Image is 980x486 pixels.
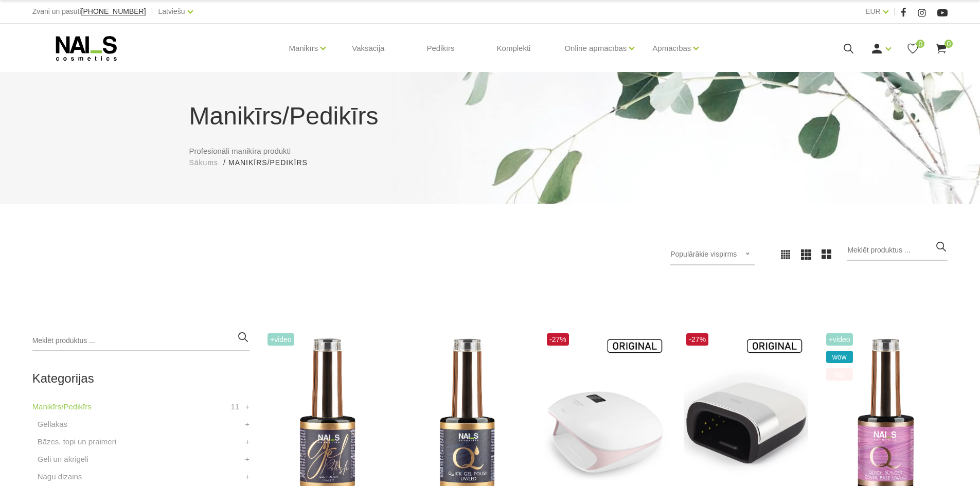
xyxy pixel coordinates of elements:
div: Profesionāli manikīra produkti [182,98,799,168]
span: wow [826,351,853,363]
span: Sākums [189,158,219,167]
span: | [151,5,153,18]
h1: Manikīrs/Pedikīrs [189,98,791,135]
a: + [245,436,250,448]
span: -27% [547,333,569,346]
a: 0 [906,42,919,55]
input: Meklēt produktus ... [32,331,250,351]
a: EUR [865,5,881,17]
span: 0 [916,40,924,48]
a: Gēllakas [38,418,67,430]
a: + [245,471,250,483]
a: Nagu dizains [38,471,82,483]
a: Online apmācības [564,28,627,69]
span: Populārākie vispirms [670,250,737,258]
span: -27% [686,333,708,346]
a: Manikīrs/Pedikīrs [32,401,92,413]
a: Sākums [189,157,219,168]
span: 0 [945,40,953,48]
a: Bāzes, topi un praimeri [38,436,116,448]
a: Vaksācija [344,24,393,73]
input: Meklēt produktus ... [847,240,948,261]
span: +Video [826,333,853,346]
h2: Kategorijas [32,372,250,385]
div: Zvani un pasūti [32,5,146,18]
a: Apmācības [652,28,691,69]
a: + [245,453,250,465]
a: [PHONE_NUMBER] [81,8,146,15]
a: 0 [935,42,948,55]
span: top [826,368,853,381]
a: Komplekti [489,24,539,73]
a: + [245,401,250,413]
a: + [245,418,250,430]
a: Manikīrs [289,28,318,69]
a: Geli un akrigeli [38,453,88,465]
span: +Video [268,333,294,346]
span: | [894,5,896,18]
li: Manikīrs/Pedikīrs [228,157,318,168]
a: Pedikīrs [418,24,462,73]
a: Latviešu [158,5,185,17]
span: 11 [230,401,239,413]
